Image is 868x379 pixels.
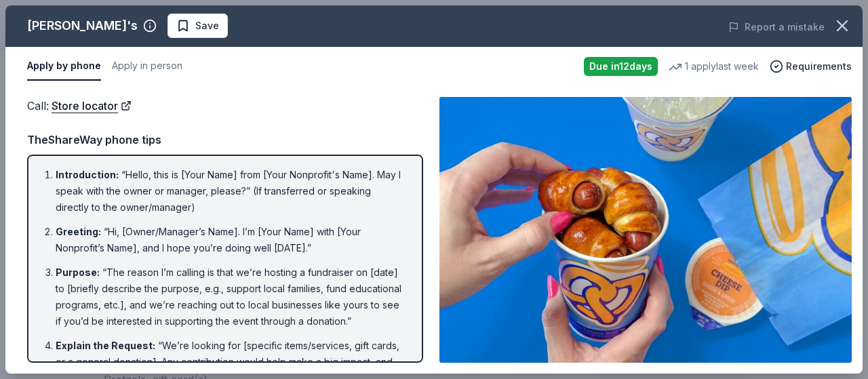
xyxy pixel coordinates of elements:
[56,226,101,237] span: Greeting :
[52,97,132,115] a: Store locator
[669,58,759,75] div: 1 apply last week
[27,15,138,37] div: [PERSON_NAME]'s
[56,266,100,278] span: Purpose :
[439,97,852,363] img: Image for Auntie Anne's
[195,18,219,34] span: Save
[167,14,228,38] button: Save
[584,57,658,76] div: Due in 12 days
[786,58,852,75] span: Requirements
[56,167,403,216] li: “Hello, this is [Your Name] from [Your Nonprofit's Name]. May I speak with the owner or manager, ...
[27,52,101,81] button: Apply by phone
[56,340,155,351] span: Explain the Request :
[27,131,423,148] div: TheShareWay phone tips
[112,52,182,81] button: Apply in person
[27,97,423,115] div: Call :
[56,169,119,180] span: Introduction :
[56,264,403,330] li: “The reason I’m calling is that we’re hosting a fundraiser on [date] to [briefly describe the pur...
[728,19,825,35] button: Report a mistake
[56,224,403,256] li: “Hi, [Owner/Manager’s Name]. I’m [Your Name] with [Your Nonprofit’s Name], and I hope you’re doin...
[770,58,852,75] button: Requirements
